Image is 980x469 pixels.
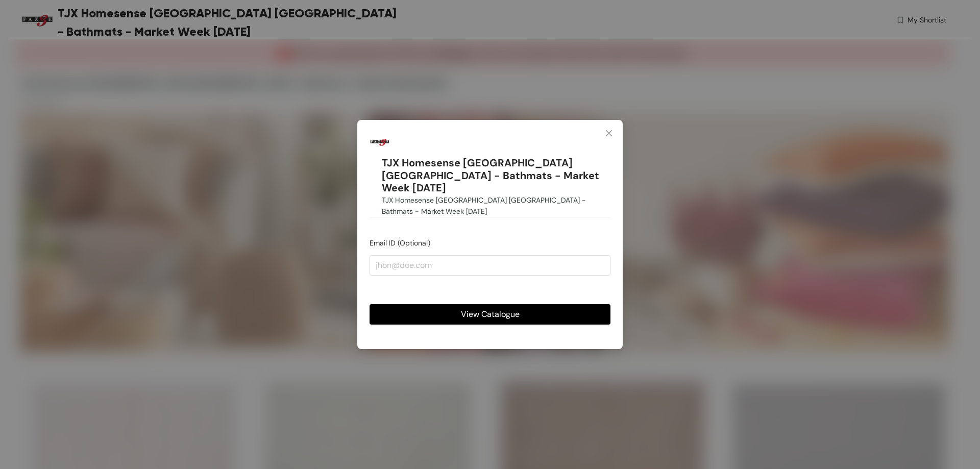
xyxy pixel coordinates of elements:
h1: TJX Homesense [GEOGRAPHIC_DATA] [GEOGRAPHIC_DATA] - Bathmats - Market Week [DATE] [382,157,610,194]
span: TJX Homesense [GEOGRAPHIC_DATA] [GEOGRAPHIC_DATA] - Bathmats - Market Week [DATE] [382,194,610,217]
img: Buyer Portal [370,132,390,153]
button: View Catalogue [370,304,610,325]
span: Email ID (Optional) [370,238,430,248]
button: Close [595,120,623,147]
span: View Catalogue [461,308,520,320]
input: jhon@doe.com [370,255,610,276]
span: close [605,129,613,137]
